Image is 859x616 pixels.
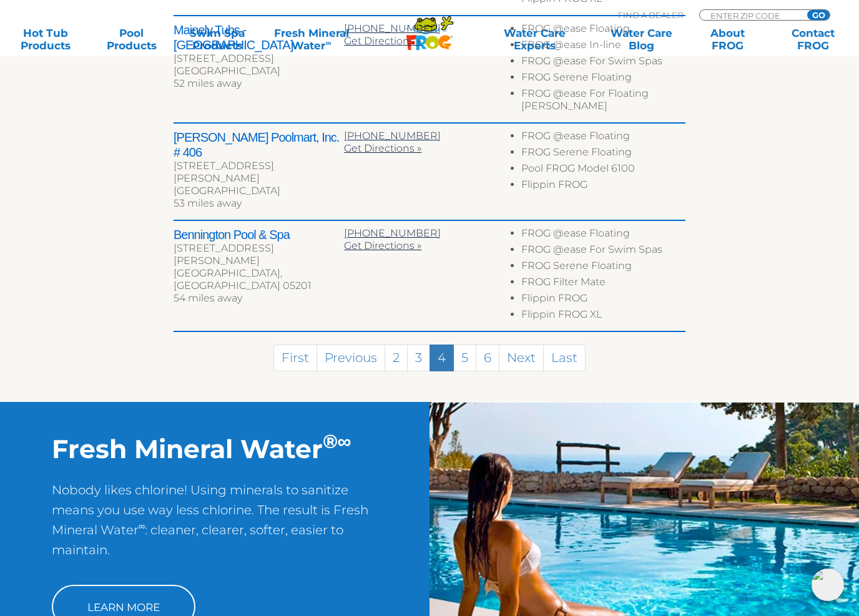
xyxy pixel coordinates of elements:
[385,345,408,371] a: 2
[174,197,242,209] span: 53 miles away
[344,130,441,142] a: [PHONE_NUMBER]
[453,345,476,371] a: 5
[174,227,344,242] h2: Bennington Pool & Spa
[521,308,685,325] li: Flippin FROG XL
[807,10,830,20] input: GO
[12,27,79,52] a: Hot TubProducts
[780,27,847,52] a: ContactFROG
[521,227,685,243] li: FROG @ease Floating
[344,227,441,239] a: [PHONE_NUMBER]
[521,130,685,146] li: FROG @ease Floating
[521,71,685,87] li: FROG Serene Floating
[174,130,344,160] h2: [PERSON_NAME] Poolmart, Inc. # 406
[139,520,145,532] sup: ∞
[521,22,685,39] li: FROG @ease Floating
[344,35,421,47] a: Get Directions »
[52,480,378,572] p: Nobody likes chlorine! Using minerals to sanitize means you use way less chlorine. The result is ...
[344,22,441,34] a: [PHONE_NUMBER]
[174,292,242,304] span: 54 miles away
[521,178,685,195] li: Flippin FROG
[521,276,685,292] li: FROG Filter Mate
[174,160,344,185] div: [STREET_ADDRESS][PERSON_NAME]
[521,87,685,116] li: FROG @ease For Floating [PERSON_NAME]
[174,242,344,267] div: [STREET_ADDRESS][PERSON_NAME]
[317,345,385,371] a: Previous
[174,52,344,65] div: [STREET_ADDRESS]
[521,292,685,308] li: Flippin FROG
[174,267,344,292] div: [GEOGRAPHIC_DATA], [GEOGRAPHIC_DATA] 05201
[52,433,378,464] h2: Fresh Mineral Water
[543,345,586,371] a: Last
[174,185,344,197] div: [GEOGRAPHIC_DATA]
[521,162,685,178] li: Pool FROG Model 6100
[521,260,685,276] li: FROG Serene Floating
[344,142,421,154] a: Get Directions »
[407,345,430,371] a: 3
[476,345,499,371] a: 6
[174,22,344,52] h2: Mainely Tubs - [GEOGRAPHIC_DATA]
[174,65,344,77] div: [GEOGRAPHIC_DATA]
[521,55,685,71] li: FROG @ease For Swim Spas
[338,429,351,453] sup: ∞
[709,10,793,21] input: Zip Code Form
[521,39,685,55] li: FROG @ease In-line
[430,345,454,371] a: 4
[499,345,544,371] a: Next
[98,27,165,52] a: PoolProducts
[174,77,242,89] span: 52 miles away
[521,243,685,260] li: FROG @ease For Swim Spas
[323,429,338,453] sup: ®
[273,345,317,371] a: First
[521,146,685,162] li: FROG Serene Floating
[694,27,761,52] a: AboutFROG
[812,569,844,601] img: openIcon
[344,240,421,252] a: Get Directions »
